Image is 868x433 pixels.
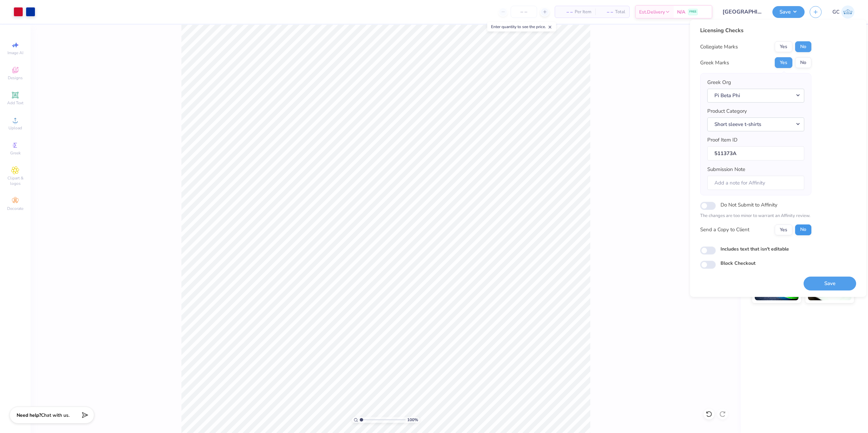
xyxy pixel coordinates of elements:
button: No [795,224,811,235]
span: Greek [10,150,21,156]
span: Designs [8,75,23,81]
div: Greek Marks [700,59,729,67]
input: – – [511,6,537,18]
span: – – [559,8,573,16]
span: – – [599,8,613,16]
button: Yes [775,57,792,68]
span: GC [832,8,840,16]
label: Proof Item ID [707,136,737,144]
p: The changes are too minor to warrant an Affinity review. [700,213,811,219]
span: 100 % [407,417,418,423]
span: Chat with us. [41,412,70,418]
label: Submission Note [707,166,745,173]
label: Greek Org [707,79,731,86]
span: Total [615,8,625,16]
div: Send a Copy to Client [700,226,749,234]
div: Collegiate Marks [700,43,738,51]
input: Add a note for Affinity [707,176,804,190]
span: Est. Delivery [639,8,665,16]
div: Enter quantity to see the price. [487,22,556,31]
a: GC [832,5,854,19]
button: Save [772,6,805,18]
span: Image AI [7,50,23,56]
input: Untitled Design [717,5,767,19]
label: Do Not Submit to Affinity [721,200,777,209]
label: Includes text that isn't editable [721,245,789,253]
img: Gerard Christopher Trorres [841,5,854,19]
button: No [795,57,811,68]
span: FREE [689,9,696,14]
span: Upload [8,125,22,131]
label: Block Checkout [721,260,755,267]
span: N/A [677,8,685,16]
button: Save [804,277,856,290]
strong: Need help? [17,412,41,418]
span: Clipart & logos [3,175,27,186]
div: Licensing Checks [700,26,811,35]
span: Add Text [7,100,23,106]
button: Yes [775,41,792,52]
button: No [795,41,811,52]
label: Product Category [707,107,747,115]
button: Pi Beta Phi [707,89,804,103]
button: Short sleeve t-shirts [707,117,804,131]
button: Yes [775,224,792,235]
span: Per Item [575,8,591,16]
span: Decorate [7,206,23,211]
